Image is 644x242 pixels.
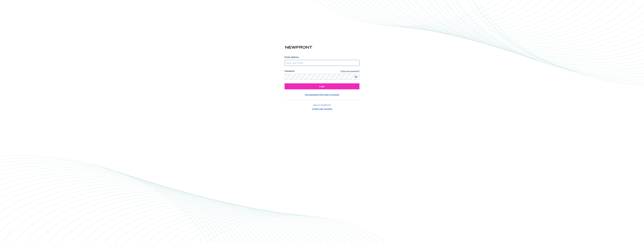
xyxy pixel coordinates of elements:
[285,69,294,73] label: Password
[285,45,313,50] img: Newfront logo
[285,60,359,66] input: Enter your email
[285,74,359,80] input: Enter your password
[354,75,358,79] a: Show password
[285,56,299,59] span: Email address
[341,70,359,72] a: Forgot your password?
[312,107,332,110] button: Create your account
[313,104,331,106] span: New to Newfront?
[319,85,325,88] span: Login
[285,83,359,89] button: Login
[305,93,339,96] button: Use password-free sign in instead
